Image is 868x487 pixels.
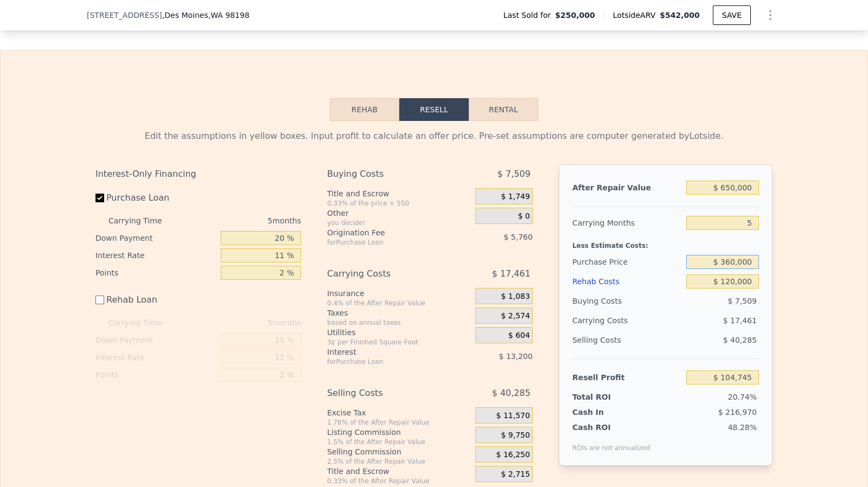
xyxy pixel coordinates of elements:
label: Purchase Loan [95,188,216,208]
div: Purchase Price [572,252,682,272]
button: Show Options [759,4,781,26]
div: Selling Costs [572,330,682,350]
div: Listing Commission [327,427,471,438]
span: $ 17,461 [723,316,757,325]
div: 1.5% of the After Repair Value [327,438,471,446]
button: Rehab [330,98,399,121]
span: $ 2,715 [501,470,529,479]
div: Selling Commission [327,446,471,457]
div: After Repair Value [572,178,682,197]
span: [STREET_ADDRESS] [87,10,162,21]
div: Rehab Costs [572,272,682,291]
span: $ 0 [518,212,530,221]
span: $ 13,200 [499,352,533,361]
div: Other [327,208,471,219]
div: 0.4% of the After Repair Value [327,299,471,307]
div: Selling Costs [327,383,448,403]
span: 20.74% [728,393,757,401]
div: Excise Tax [327,407,471,418]
div: Interest Rate [95,349,216,366]
button: Rental [469,98,538,121]
div: 2.5% of the After Repair Value [327,457,471,466]
div: Cash In [572,407,640,418]
label: Rehab Loan [95,290,216,310]
span: $ 17,461 [492,264,531,284]
span: $250,000 [555,10,595,21]
span: $ 5,760 [503,233,532,241]
span: Last Sold for [503,10,556,21]
div: Utilities [327,327,471,338]
span: $ 40,285 [492,383,531,403]
span: $ 7,509 [497,164,531,184]
span: $ 9,750 [501,431,529,440]
div: for Purchase Loan [327,357,448,366]
div: Carrying Months [572,213,682,233]
span: 48.28% [728,423,757,432]
input: Rehab Loan [95,296,104,304]
div: Carrying Costs [572,311,640,330]
div: 0.33% of the After Repair Value [327,477,471,485]
div: Edit the assumptions in yellow boxes. Input profit to calculate an offer price. Pre-set assumptio... [95,130,773,143]
span: $ 604 [508,331,530,341]
div: Interest Rate [95,247,216,264]
div: 5 months [183,314,301,331]
span: $ 216,970 [718,408,757,416]
span: $ 7,509 [728,297,757,305]
span: $ 16,250 [496,450,530,460]
span: , WA 98198 [208,11,250,20]
button: SAVE [713,5,751,25]
div: Title and Escrow [327,188,471,199]
span: Lotside ARV [613,10,660,21]
div: Points [95,366,216,383]
div: Down Payment [95,229,216,247]
div: Points [95,264,216,281]
div: Insurance [327,288,471,299]
div: 5 months [183,212,301,229]
span: $542,000 [660,11,700,20]
div: Cash ROI [572,422,650,433]
div: Origination Fee [327,227,448,238]
div: 3¢ per Finished Square Foot [327,338,471,347]
div: based on annual taxes [327,318,471,327]
div: Interest [327,347,448,357]
span: $ 11,570 [496,411,530,421]
div: you decide! [327,219,471,227]
div: Title and Escrow [327,466,471,477]
div: Interest-Only Financing [95,164,301,184]
div: Carrying Time [108,314,179,331]
div: Buying Costs [327,164,448,184]
div: Total ROI [572,392,640,402]
span: $ 40,285 [723,336,757,344]
div: Carrying Time [108,212,179,229]
span: $ 1,083 [501,292,529,302]
button: Resell [399,98,469,121]
div: 0.33% of the price + 550 [327,199,471,208]
div: Less Estimate Costs: [572,233,759,252]
span: $ 2,574 [501,311,529,321]
div: Carrying Costs [327,264,448,284]
div: 1.78% of the After Repair Value [327,418,471,427]
div: Resell Profit [572,368,682,387]
input: Purchase Loan [95,194,104,202]
span: , Des Moines [162,10,250,21]
div: Taxes [327,307,471,318]
div: ROIs are not annualized [572,433,650,452]
div: Buying Costs [572,291,682,311]
span: $ 1,749 [501,192,529,202]
div: Down Payment [95,331,216,349]
div: for Purchase Loan [327,238,448,247]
